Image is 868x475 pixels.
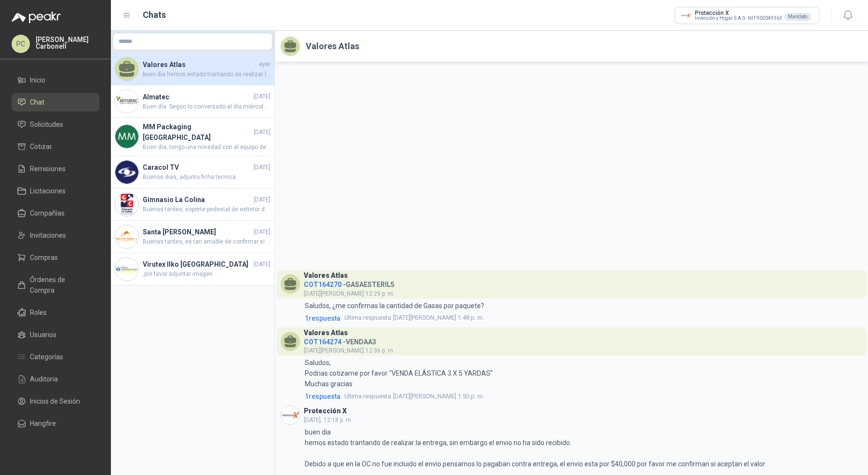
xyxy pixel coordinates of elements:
[115,225,138,248] img: Company Logo
[30,374,58,384] span: Auditoria
[30,75,45,85] span: Inicio
[143,237,271,246] span: Buenas tardes, es tan amable de confirmar si son [DEMOGRAPHIC_DATA].500 cajas?
[30,208,65,218] span: Compañías
[12,414,99,433] a: Hangfire
[281,406,299,424] img: Company Logo
[304,336,394,345] h4: - VENDAA3
[30,97,44,108] span: Chat
[254,163,271,172] span: [DATE]
[115,90,138,113] img: Company Logo
[344,392,391,401] span: Ultima respuesta
[304,273,348,278] h3: Valores Atlas
[259,60,271,69] span: ayer
[143,270,271,279] span: ,por favor adjuntar imagen
[12,12,61,23] img: Logo peakr
[254,92,271,101] span: [DATE]
[30,186,66,196] span: Licitaciones
[12,137,99,156] a: Cotizar
[30,230,66,241] span: Invitaciones
[143,92,252,102] h4: Almatec
[30,274,90,296] span: Órdenes de Compra
[304,290,394,297] span: [DATE][PERSON_NAME] 12:29 p. m.
[12,248,99,267] a: Compras
[12,370,99,388] a: Auditoria
[344,313,484,323] span: [DATE][PERSON_NAME] 1:48 p. m.
[304,347,394,354] span: [DATE][PERSON_NAME] 12:36 p. m.
[12,326,99,344] a: Usuarios
[143,59,257,70] h4: Valores Atlas
[143,70,271,79] span: buen dia hemos estado trantando de realizar la entrega, sin embargo el envio no ha sido recibido....
[111,53,274,85] a: Valores Atlasayerbuen dia hemos estado trantando de realizar la entrega, sin embargo el envio no ...
[12,348,99,366] a: Categorías
[12,160,99,178] a: Remisiones
[30,418,56,429] span: Hangfire
[143,122,252,143] h4: MM Packaging [GEOGRAPHIC_DATA]
[306,40,359,53] h2: Valores Atlas
[111,189,274,221] a: Company LogoGimnasio La Colina[DATE]Buenas tardes, soporte pedestal de extintor de 05 lb no exist...
[115,258,138,281] img: Company Logo
[111,253,274,285] a: Company LogoVirutex Ilko [GEOGRAPHIC_DATA][DATE],por favor adjuntar imagen
[304,408,347,414] h3: Protección X
[30,141,52,152] span: Cotizar
[30,119,63,130] span: Solicitudes
[115,161,138,184] img: Company Logo
[12,392,99,410] a: Inicios de Sesión
[254,128,271,137] span: [DATE]
[143,162,252,173] h4: Caracol TV
[115,193,138,216] img: Company Logo
[111,221,274,253] a: Company LogoSanta [PERSON_NAME][DATE]Buenas tardes, es tan amable de confirmar si son [DEMOGRAPHI...
[30,329,56,340] span: Usuarios
[143,173,271,182] span: Buenos dias, adjunto ficha tecnica.
[12,182,99,200] a: Licitaciones
[36,36,99,50] p: [PERSON_NAME] Carbonell
[30,163,66,174] span: Remisiones
[12,71,99,89] a: Inicio
[12,35,30,53] div: PC
[344,392,484,401] span: [DATE][PERSON_NAME] 1:50 p. m.
[115,125,138,148] img: Company Logo
[143,205,271,214] span: Buenas tardes, soporte pedestal de extintor de 05 lb no existe debido a su tamaño
[305,427,765,469] p: buen dia hemos estado trantando de realizar la entrega, sin embargo el envio no ha sido recibido....
[12,93,99,111] a: Chat
[111,156,274,189] a: Company LogoCaracol TV[DATE]Buenos dias, adjunto ficha tecnica.
[12,271,99,299] a: Órdenes de Compra
[304,338,341,346] span: COT164274
[30,352,63,362] span: Categorías
[304,281,341,288] span: COT164270
[30,307,47,318] span: Roles
[305,391,340,402] span: 1 respuesta
[111,85,274,118] a: Company LogoAlmatec[DATE]Buen día. Según lo conversado el día miércoles, esta orden se anulara
[12,115,99,134] a: Solicitudes
[12,303,99,322] a: Roles
[254,260,271,269] span: [DATE]
[143,227,252,237] h4: Santa [PERSON_NAME]
[305,313,340,324] span: 1 respuesta
[12,226,99,244] a: Invitaciones
[12,204,99,222] a: Compañías
[143,194,252,205] h4: Gimnasio La Colina
[143,143,271,152] span: Buen dia, tengo una novedad con el equipo despachado, no esta realizando la funcion y tomando med...
[303,391,862,402] a: 1respuestaUltima respuesta[DATE][PERSON_NAME] 1:50 p. m.
[303,313,862,324] a: 1respuestaUltima respuesta[DATE][PERSON_NAME] 1:48 p. m.
[254,228,271,237] span: [DATE]
[111,118,274,156] a: Company LogoMM Packaging [GEOGRAPHIC_DATA][DATE]Buen dia, tengo una novedad con el equipo despach...
[304,330,348,336] h3: Valores Atlas
[254,195,271,204] span: [DATE]
[304,417,353,423] span: [DATE], 12:18 p. m.
[143,102,271,111] span: Buen día. Según lo conversado el día miércoles, esta orden se anulara
[305,357,493,389] p: Saludos, Podrias cotizarne por favor "VENDA ELÁSTICA 3 X 5 YARDAS" Muchas gracias
[304,278,394,287] h4: - GASAESTERIL5
[143,259,252,270] h4: Virutex Ilko [GEOGRAPHIC_DATA]
[30,396,80,407] span: Inicios de Sesión
[305,300,484,311] p: Saludos, ¿me confirmas la cantidad de Gasas por paquete?
[143,8,166,22] h1: Chats
[30,252,58,263] span: Compras
[344,313,391,323] span: Ultima respuesta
